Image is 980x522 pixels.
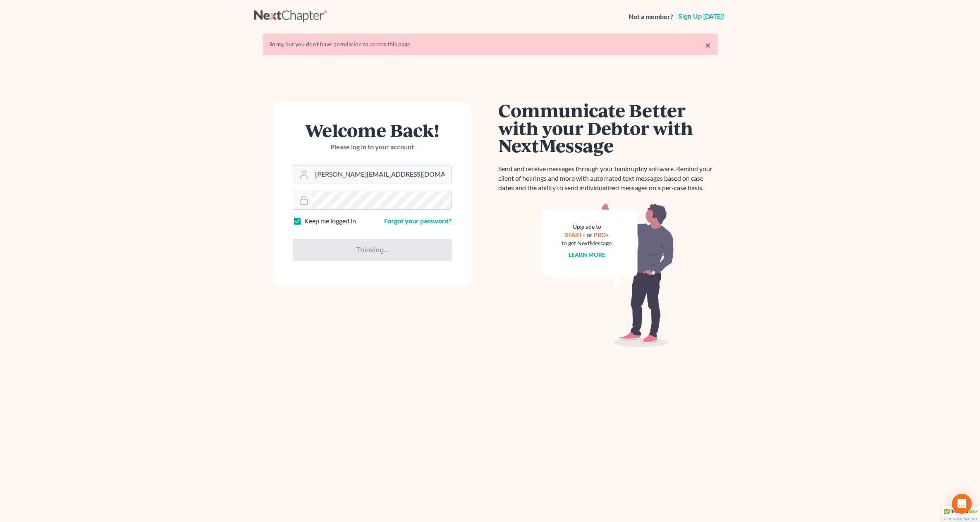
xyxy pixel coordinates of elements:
div: Sorry, but you don't have permission to access this page [269,40,711,48]
a: START+ [565,231,586,238]
h1: Welcome Back! [293,121,452,139]
h1: Communicate Better with your Debtor with NextMessage [498,101,717,154]
div: Upgrade to [562,223,613,231]
input: Email Address [312,165,451,184]
a: PRO+ [594,231,610,238]
div: to get NextMessage. [562,239,613,247]
p: Please log in to your account [293,142,452,152]
a: Sign up [DATE]! [676,13,726,20]
a: × [705,40,711,50]
img: nextmessage_bg-59042aed3d76b12b5cd301f8e5b87938c9018125f34e5fa2b7a6b67550977c72.svg [542,203,674,347]
label: Keep me logged in [304,216,356,226]
div: TrustedSite Certified [942,506,980,522]
div: Open Intercom Messenger [952,494,972,514]
input: Thinking... [293,239,452,261]
a: Learn more [569,251,606,258]
strong: Not a member? [629,12,673,22]
a: Forgot your password? [384,217,452,225]
span: or [587,231,593,238]
p: Send and receive messages through your bankruptcy software. Remind your client of hearings and mo... [498,164,717,193]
